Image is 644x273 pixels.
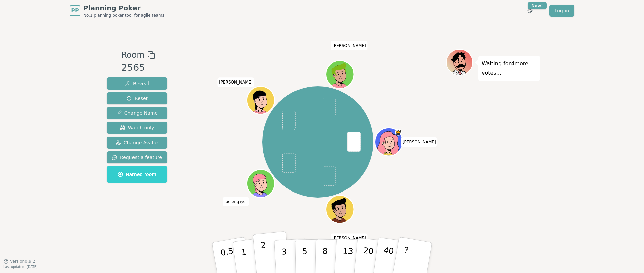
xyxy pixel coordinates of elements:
span: Reset [126,95,148,102]
span: Click to change your name [223,197,249,206]
span: Click to change your name [217,77,254,87]
a: Log in [549,5,574,17]
span: Reveal [125,80,149,87]
span: Change Avatar [116,139,159,146]
button: Reset [107,92,167,104]
p: Waiting for 4 more votes... [482,59,537,78]
span: Planning Poker [83,3,164,13]
span: Room [121,49,144,61]
span: Change Name [116,110,158,116]
button: Reveal [107,77,167,90]
span: Version 0.9.2 [10,259,35,264]
button: Watch only [107,122,167,134]
span: Named room [118,171,156,178]
span: PP [71,7,79,15]
button: Change Name [107,107,167,119]
a: PPPlanning PokerNo.1 planning poker tool for agile teams [70,3,164,18]
div: New! [528,2,547,9]
span: (you) [239,200,247,203]
button: Request a feature [107,151,167,163]
button: Named room [107,166,167,183]
button: Change Avatar [107,136,167,149]
span: Norval is the host [395,129,402,136]
button: Click to change your avatar [248,170,274,197]
span: Request a feature [112,154,162,161]
button: Version0.9.2 [3,259,35,264]
button: New! [524,5,536,17]
span: Click to change your name [331,41,368,50]
span: Click to change your name [401,137,438,147]
span: Click to change your name [331,233,368,243]
span: Watch only [120,124,154,131]
div: 2565 [121,61,155,75]
span: No.1 planning poker tool for agile teams [83,13,164,18]
span: Last updated: [DATE] [3,265,38,269]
